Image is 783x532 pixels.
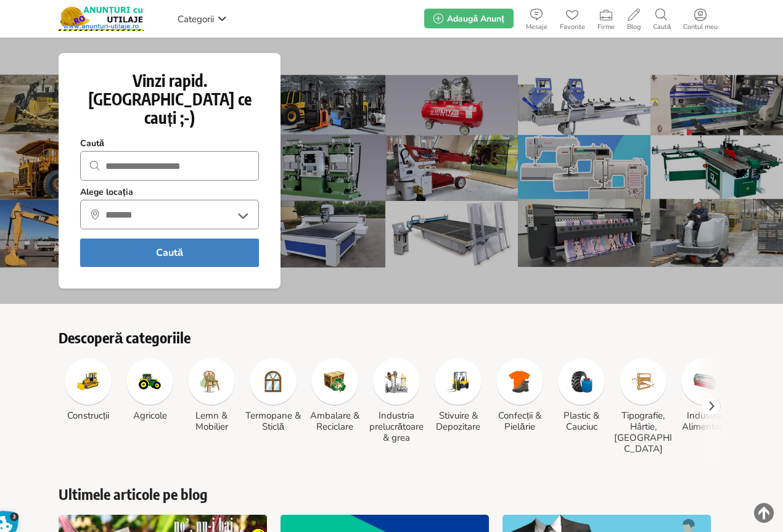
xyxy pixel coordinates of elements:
[262,370,284,393] img: Termopane & Sticlă
[59,485,724,502] a: Ultimele articole pe blog
[552,410,611,432] h3: Plastic & Cauciuc
[80,187,133,198] strong: Alege locația
[613,358,673,454] a: Tipografie, Hârtie, Carton Tipografie, Hârtie, [GEOGRAPHIC_DATA]
[591,6,621,31] a: Firme
[10,512,19,522] span: 3
[520,23,554,31] span: Mesaje
[324,370,346,393] img: Ambalare & Reciclare
[552,358,611,432] a: Plastic & Cauciuc Plastic & Cauciuc
[520,6,554,31] a: Mesaje
[675,410,734,432] h3: Industria Alimentară
[80,138,104,149] strong: Caută
[647,23,677,31] span: Caută
[59,410,118,421] h3: Construcții
[305,410,364,432] h3: Ambalare & Reciclare
[385,370,408,393] img: Industria prelucrătoare & grea
[178,13,214,25] span: Categorii
[244,410,303,432] h3: Termopane & Sticlă
[490,358,549,432] a: Confecții & Pielărie Confecții & Pielărie
[80,239,259,267] button: Caută
[424,9,513,28] a: Adaugă Anunț
[59,329,724,346] h2: Descoperă categoriile
[621,23,647,31] span: Blog
[675,358,734,432] a: Industria Alimentară Industria Alimentară
[182,358,241,432] a: Lemn & Mobilier Lemn & Mobilier
[754,503,774,523] img: scroll-to-top.png
[120,410,179,421] h3: Agricole
[621,6,647,31] a: Blog
[647,6,677,31] a: Caută
[200,370,223,393] img: Lemn & Mobilier
[613,410,673,454] h3: Tipografie, Hârtie, [GEOGRAPHIC_DATA]
[509,370,531,393] img: Confecții & Pielărie
[120,358,179,421] a: Agricole Agricole
[677,23,724,31] span: Contul meu
[490,410,549,432] h3: Confecții & Pielărie
[139,370,161,393] img: Agricole
[80,72,259,127] h1: Vinzi rapid. [GEOGRAPHIC_DATA] ce cauți ;-)
[305,358,364,432] a: Ambalare & Reciclare Ambalare & Reciclare
[182,410,241,432] h3: Lemn & Mobilier
[59,6,144,31] img: Anunturi-Utilaje.RO
[554,6,591,31] a: Favorite
[77,370,99,393] img: Construcții
[428,410,488,432] h3: Stivuire & Depozitare
[174,9,230,28] a: Categorii
[367,410,426,443] h3: Industria prelucrătoare & grea
[554,23,591,31] span: Favorite
[428,358,488,432] a: Stivuire & Depozitare Stivuire & Depozitare
[447,370,469,393] img: Stivuire & Depozitare
[367,358,426,443] a: Industria prelucrătoare & grea Industria prelucrătoare & grea
[632,370,654,393] img: Tipografie, Hârtie, Carton
[59,358,118,421] a: Construcții Construcții
[447,13,504,25] span: Adaugă Anunț
[677,6,724,31] a: Contul meu
[244,358,303,432] a: Termopane & Sticlă Termopane & Sticlă
[570,370,592,393] img: Plastic & Cauciuc
[591,23,621,31] span: Firme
